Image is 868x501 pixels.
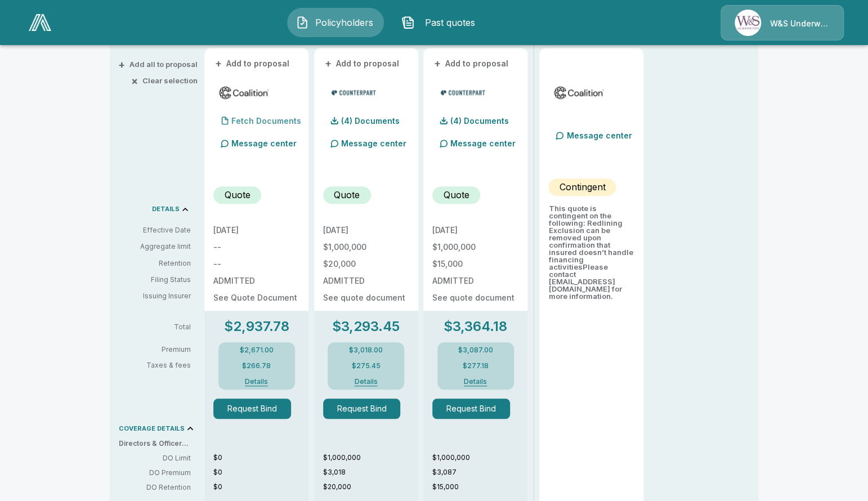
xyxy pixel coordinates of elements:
[287,8,384,37] button: Policyholders IconPolicyholders
[119,468,191,478] p: DO Premium
[432,294,518,302] p: See quote document
[213,453,308,463] p: $0
[119,453,191,463] p: DO Limit
[323,243,409,251] p: $1,000,000
[721,5,844,41] a: Agency IconW&S Underwriters
[323,399,401,419] button: Request Bind
[432,467,527,477] p: $3,087
[432,277,518,285] p: ADMITTED
[213,482,308,492] p: $0
[770,18,830,29] p: W&S Underwriters
[323,57,402,70] button: +Add to proposal
[218,84,270,101] img: coalitionmlsurplus
[328,84,380,101] img: counterpartmladmitted
[553,84,605,101] img: coalitionmladmitted
[343,378,388,385] button: Details
[119,275,191,285] p: Filing Status
[213,243,299,251] p: --
[119,482,191,493] p: DO Retention
[566,129,632,141] p: Message center
[242,363,271,369] p: $266.78
[349,347,383,354] p: $3,018.00
[119,291,191,301] p: Issuing Insurer
[458,347,493,354] p: $3,087.00
[225,188,250,202] p: Quote
[453,378,498,385] button: Details
[444,320,507,333] p: $3,364.18
[213,57,292,70] button: +Add to proposal
[213,399,291,419] button: Request Bind
[450,137,516,149] p: Message center
[434,60,441,68] span: +
[119,258,191,269] p: Retention
[119,426,185,432] p: COVERAGE DETAILS
[463,363,489,369] p: $277.18
[314,16,375,29] span: Policyholders
[131,77,138,84] span: ×
[213,277,299,285] p: ADMITTED
[152,206,180,212] p: DETAILS
[213,467,308,477] p: $0
[296,16,309,29] img: Policyholders Icon
[432,243,518,251] p: $1,000,000
[341,137,406,149] p: Message center
[323,467,418,477] p: $3,018
[119,241,191,252] p: Aggregate limit
[213,399,299,419] span: Request Bind
[419,16,481,29] span: Past quotes
[432,226,518,234] p: [DATE]
[325,60,332,68] span: +
[231,117,301,125] p: Fetch Documents
[119,346,200,353] p: Premium
[332,320,400,333] p: $3,293.45
[213,260,299,268] p: --
[323,277,409,285] p: ADMITTED
[341,117,400,125] p: (4) Documents
[401,16,415,29] img: Past quotes Icon
[548,205,634,300] p: This quote is contingent on the following: Redlining Exclusion can be removed upon confirmation t...
[432,453,527,463] p: $1,000,000
[334,188,360,202] p: Quote
[432,57,511,70] button: +Add to proposal
[735,10,761,36] img: Agency Icon
[323,482,418,492] p: $20,000
[213,226,299,234] p: [DATE]
[224,320,289,333] p: $2,937.78
[444,188,469,202] p: Quote
[119,439,200,449] p: Directors & Officers (DO)
[323,294,409,302] p: See quote document
[213,294,299,302] p: See Quote Document
[323,260,409,268] p: $20,000
[29,14,51,31] img: AA Logo
[450,117,509,125] p: (4) Documents
[133,77,198,84] button: ×Clear selection
[119,225,191,235] p: Effective Date
[352,363,381,369] p: $275.45
[432,399,510,419] button: Request Bind
[323,453,418,463] p: $1,000,000
[119,362,200,369] p: Taxes & fees
[323,399,409,419] span: Request Bind
[432,482,527,492] p: $15,000
[231,137,297,149] p: Message center
[432,399,518,419] span: Request Bind
[323,226,409,234] p: [DATE]
[215,60,222,68] span: +
[437,84,489,101] img: counterpartmladmitted
[234,378,279,385] button: Details
[240,347,274,354] p: $2,671.00
[119,324,200,330] p: Total
[393,8,490,37] button: Past quotes IconPast quotes
[120,61,198,68] button: +Add all to proposal
[118,61,125,68] span: +
[432,260,518,268] p: $15,000
[559,180,605,194] p: Contingent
